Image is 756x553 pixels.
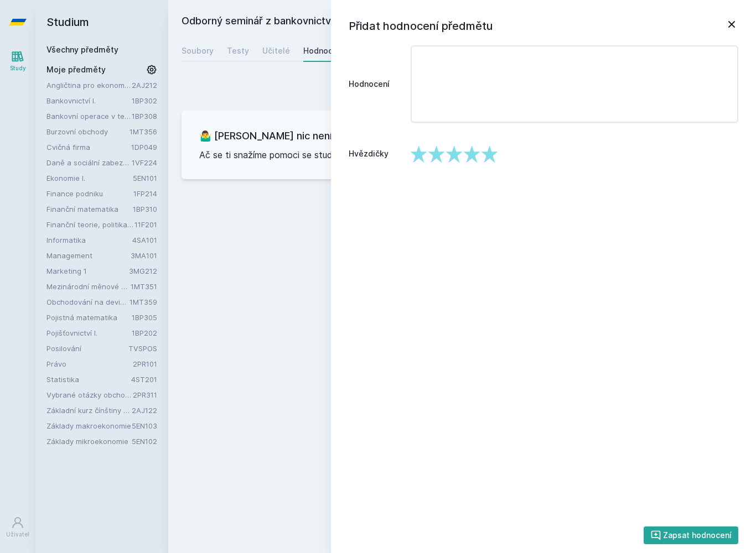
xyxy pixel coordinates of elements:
a: 1FP214 [133,189,157,198]
a: Management [46,250,131,261]
a: Angličtina pro ekonomická studia 2 (B2/C1) [46,80,132,91]
label: Hvězdičky [349,148,402,159]
a: Všechny předměty [46,45,118,54]
a: Finanční matematika [46,204,133,215]
a: 2AJ212 [132,81,157,90]
h2: Odborný seminář z bankovnictví - Stavební spoření (1BP328) [182,13,619,31]
a: 4ST201 [131,375,157,384]
a: 1BP308 [132,112,157,121]
a: Finance podniku [46,188,133,199]
a: 5EN102 [132,437,157,446]
a: 2PR101 [133,359,157,368]
a: Učitelé [262,40,290,62]
a: Bankovnictví I. [46,95,132,106]
a: TVSPOS [128,344,157,353]
div: Study [10,64,26,72]
a: Testy [227,40,249,62]
a: Vybrané otázky obchodního práva [46,389,133,400]
div: Učitelé [262,45,290,56]
a: 1BP202 [132,328,157,337]
a: Pojišťovnictví I. [46,327,132,338]
a: Uživatel [2,510,33,544]
p: Ač se ti snažíme pomoci se studiem co to jde, tentokrát jsme selhali. [199,148,725,161]
a: 1BP305 [132,313,157,322]
a: Ekonomie I. [46,173,133,184]
a: Hodnocení [303,40,344,62]
a: Burzovní obchody [46,126,130,137]
a: 3MA101 [131,251,157,260]
a: Obchodování na devizovém trhu [46,296,130,307]
a: Bankovní operace v teorii a praxi [46,111,132,122]
a: 1DP049 [131,143,157,152]
a: Mezinárodní měnové a finanční instituce [46,281,131,292]
div: Hodnocení [303,45,344,56]
div: Testy [227,45,249,56]
a: Základy mikroekonomie [46,436,132,447]
label: Hodnocení [349,79,402,90]
a: 5EN101 [133,174,157,182]
a: 2AJ122 [132,406,157,415]
a: 1VF224 [132,158,157,167]
a: 1MT351 [131,282,157,291]
a: Právo [46,358,133,369]
a: 1MT356 [130,127,157,136]
div: Uživatel [6,530,29,539]
a: Posilování [46,343,128,354]
a: 1MT359 [130,298,157,306]
a: Základy makroekonomie [46,420,132,431]
a: 2PR311 [133,390,157,399]
a: Statistika [46,374,131,385]
a: Cvičná firma [46,142,131,153]
a: Marketing 1 [46,265,129,276]
h3: 🤷‍♂️ [PERSON_NAME] nic není [199,128,725,144]
a: 3MG212 [129,267,157,275]
a: Informatika [46,234,132,246]
a: 4SA101 [132,236,157,244]
a: 11F201 [134,220,157,229]
span: Moje předměty [46,64,106,75]
a: Základní kurz čínštiny B (A1) [46,405,132,416]
a: Soubory [182,40,214,62]
div: Soubory [182,45,214,56]
a: Finanční teorie, politika a instituce [46,219,134,230]
a: Pojistná matematika [46,312,132,323]
a: 5EN103 [132,421,157,430]
a: 1BP310 [133,205,157,213]
a: Daně a sociální zabezpečení [46,157,132,168]
a: Study [2,44,33,78]
a: 1BP302 [132,96,157,105]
